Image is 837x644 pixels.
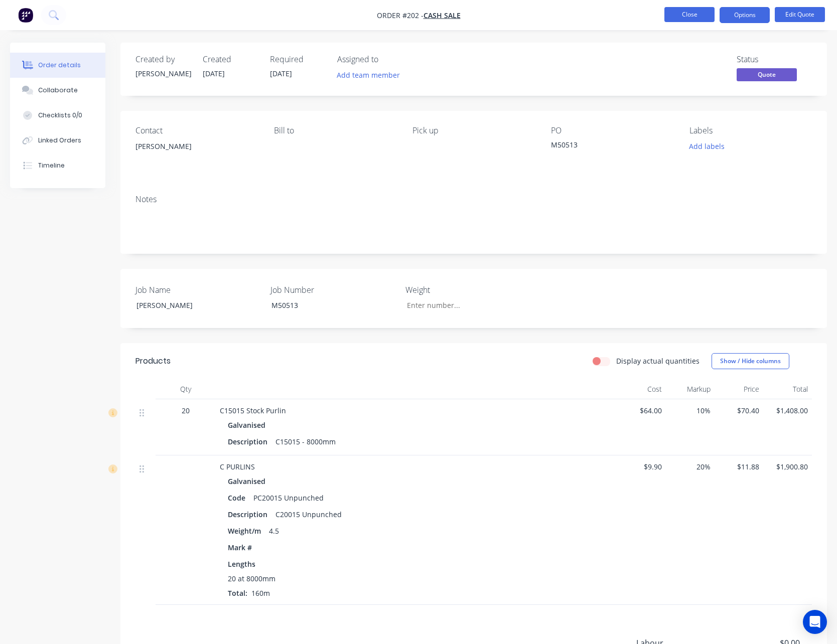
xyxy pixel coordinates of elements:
button: Add team member [337,68,405,82]
div: Contact [135,126,258,135]
button: Options [720,7,770,23]
div: [PERSON_NAME] [135,68,191,79]
div: Total [763,379,812,399]
span: Quote [737,68,797,81]
button: Order details [10,53,105,78]
div: Required [270,55,325,64]
div: Open Intercom Messenger [803,610,827,634]
button: Show / Hide columns [712,353,789,369]
button: Edit Quote [775,7,825,22]
span: 20 [182,405,190,416]
span: $64.00 [621,405,662,416]
div: M50513 [551,139,673,153]
div: Cost [617,379,666,399]
span: $11.88 [719,461,759,472]
a: Cash Sale [424,11,461,20]
div: Timeline [38,161,65,170]
button: Add labels [684,139,730,153]
div: Description [228,507,271,522]
div: [PERSON_NAME] [135,139,258,153]
div: Galvanised [228,474,269,489]
div: PO [551,126,673,135]
div: Markup [666,379,715,399]
label: Job Number [270,284,396,296]
span: 10% [670,405,711,416]
div: Order details [38,61,81,70]
span: 20% [670,461,711,472]
label: Weight [405,284,531,296]
span: $1,408.00 [767,405,808,416]
div: [PERSON_NAME] [135,139,258,172]
div: Galvanised [228,418,269,432]
button: Close [664,7,715,22]
div: Bill to [274,126,396,135]
button: Linked Orders [10,128,105,153]
div: 4.5 [265,524,283,538]
div: Created [203,55,258,64]
span: Order #202 - [377,11,424,20]
div: Labels [689,126,812,135]
label: Display actual quantities [616,356,700,366]
div: Created by [135,55,191,64]
span: [DATE] [203,69,225,78]
img: Factory [18,8,33,23]
div: Pick up [412,126,535,135]
div: Assigned to [337,55,438,64]
button: Add team member [332,68,405,82]
div: Linked Orders [38,136,81,145]
div: M50513 [263,298,389,312]
div: PC20015 Unpunched [249,491,328,505]
span: 20 at 8000mm [228,573,275,584]
span: C PURLINS [220,462,255,471]
div: Notes [135,195,812,204]
div: C20015 Unpunched [271,507,346,522]
div: Qty [156,379,216,399]
span: 160m [247,588,274,598]
div: C15015 - 8000mm [271,434,340,449]
div: Weight/m [228,524,265,538]
span: [DATE] [270,69,292,78]
div: [PERSON_NAME] [128,298,254,312]
div: Status [737,55,812,64]
label: Job Name [135,284,261,296]
div: Products [135,355,171,367]
span: $9.90 [621,461,662,472]
span: $70.40 [719,405,759,416]
span: $1,900.80 [767,461,808,472]
button: Collaborate [10,78,105,103]
div: Code [228,491,249,505]
button: Timeline [10,153,105,178]
button: Checklists 0/0 [10,103,105,128]
div: Checklists 0/0 [38,111,82,120]
div: Description [228,434,271,449]
span: C15015 Stock Purlin [220,406,286,415]
input: Enter number... [398,298,531,313]
div: Price [715,379,763,399]
span: Total: [228,588,247,598]
div: Mark # [228,540,256,555]
div: Collaborate [38,86,78,95]
span: Lengths [228,559,255,569]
